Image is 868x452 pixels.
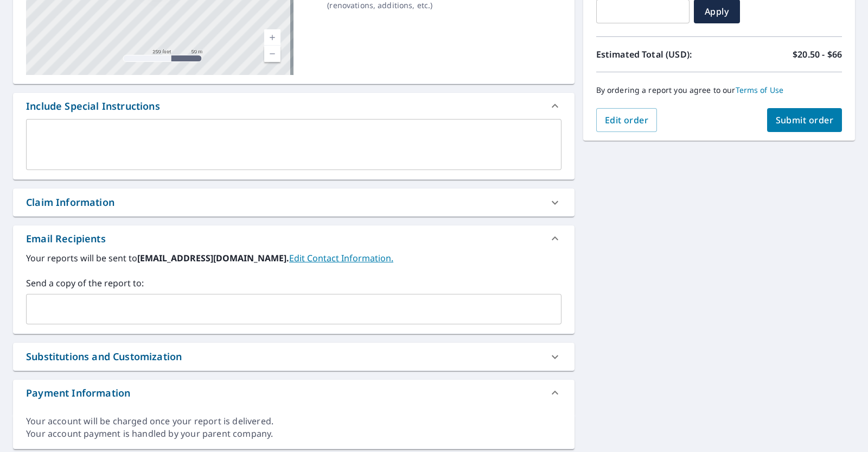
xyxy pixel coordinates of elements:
div: Include Special Instructions [26,99,160,114]
div: Claim Information [26,195,114,210]
label: Your reports will be sent to [26,252,561,265]
a: Terms of Use [736,85,784,95]
div: Email Recipients [26,231,106,246]
span: Edit order [605,114,649,126]
label: Send a copy of the report to: [26,277,561,290]
p: $20.50 - $66 [793,48,842,61]
a: Current Level 17, Zoom In [264,29,280,46]
div: Your account will be charged once your report is delivered. [26,415,561,428]
div: Your account payment is handled by your parent company. [26,428,561,440]
div: Substitutions and Customization [13,343,575,371]
div: Email Recipients [13,225,575,252]
p: Estimated Total (USD): [596,48,719,61]
button: Submit order [767,108,843,132]
a: Current Level 17, Zoom Out [264,46,280,62]
b: [EMAIL_ADDRESS][DOMAIN_NAME]. [137,252,289,264]
div: Claim Information [13,189,575,216]
p: By ordering a report you agree to our [596,85,842,95]
button: Edit order [596,108,658,132]
span: Apply [703,5,731,17]
div: Substitutions and Customization [26,349,182,364]
a: EditContactInfo [289,252,393,264]
span: Submit order [776,114,834,126]
div: Include Special Instructions [13,93,575,119]
div: Payment Information [13,380,575,406]
div: Payment Information [26,386,130,400]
